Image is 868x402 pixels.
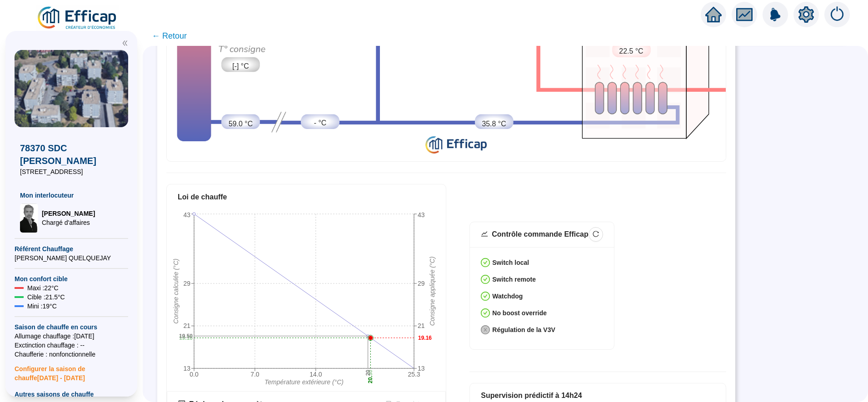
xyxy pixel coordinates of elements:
img: Chargé d'affaires [20,203,38,233]
span: check-circle [481,275,490,284]
tspan: 25.3 [408,371,420,378]
span: - °C [314,118,327,129]
tspan: 7.0 [250,371,259,378]
span: [PERSON_NAME] QUELQUEJAY [15,253,128,263]
span: [-] °C [232,61,249,72]
tspan: 13 [183,365,190,372]
img: alerts [824,2,850,27]
strong: Régulation de la V3V [492,326,555,333]
strong: Switch local [492,259,529,266]
div: Loi de chauffe [178,192,435,203]
span: stock [481,230,488,238]
span: check-circle [481,292,490,301]
strong: Switch remote [492,276,536,283]
span: Mon interlocuteur [20,191,123,200]
text: 20 [365,370,371,376]
tspan: 21 [418,323,425,330]
tspan: Consigne appliquée (°C) [429,257,436,326]
span: reload [593,231,599,237]
text: 19.50 [179,333,193,339]
tspan: 43 [418,211,425,218]
span: Cible : 21.5 °C [27,293,65,302]
span: Autres saisons de chauffe [15,390,128,399]
span: check-circle [481,308,490,318]
span: Référent Chauffage [15,244,128,253]
span: Mon confort cible [15,274,128,283]
tspan: 43 [183,211,190,218]
span: double-left [122,40,128,46]
tspan: 29 [183,280,190,287]
span: Exctinction chauffage : -- [15,341,128,350]
span: fund [736,6,753,23]
tspan: 13 [418,365,425,372]
tspan: Température extérieure (°C) [264,378,344,386]
span: Saison de chauffe en cours [15,323,128,332]
span: Allumage chauffage : [DATE] [15,332,128,341]
span: [PERSON_NAME] [42,209,95,218]
span: check-circle [481,258,490,267]
tspan: 21 [183,323,190,330]
tspan: 0.0 [190,371,199,378]
span: setting [798,6,814,23]
img: alerts [763,2,788,27]
span: Chargé d'affaires [42,218,95,227]
span: [STREET_ADDRESS] [20,167,123,176]
tspan: Consigne calculée (°C) [172,259,180,324]
img: efficap energie logo [36,5,119,31]
span: Configurer la saison de chauffe [DATE] - [DATE] [15,359,128,382]
span: home [705,6,722,23]
div: Contrôle commande Efficap [492,229,588,240]
span: Maxi : 22 °C [27,283,59,293]
strong: Watchdog [492,293,523,300]
text: 20.30 [367,370,374,383]
span: 59.0 °C [229,119,253,129]
span: close-circle [481,325,490,334]
span: ← Retour [152,30,187,42]
span: Chaufferie : non fonctionnelle [15,350,128,359]
span: 35.8 °C [482,119,506,129]
strong: No boost override [492,309,547,317]
tspan: 14.0 [309,371,322,378]
tspan: 29 [418,280,425,287]
span: Mini : 19 °C [27,302,57,311]
text: 19.16 [179,335,193,341]
text: 19.16 [418,335,432,341]
div: Supervision prédictif à 14h24 [481,390,715,401]
span: 78370 SDC [PERSON_NAME] [20,142,123,167]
